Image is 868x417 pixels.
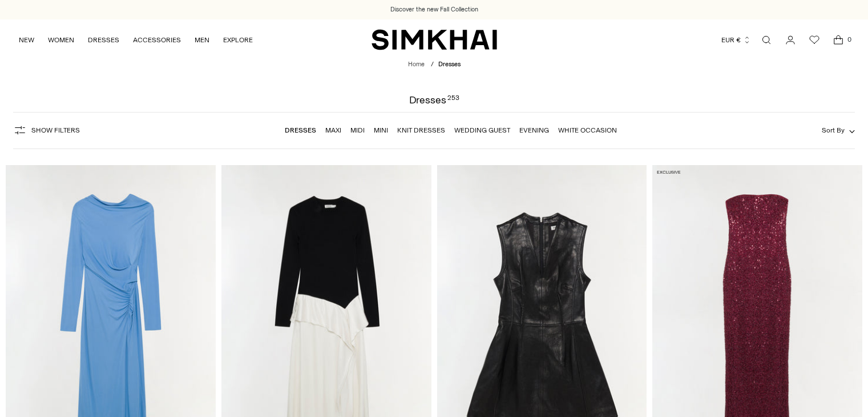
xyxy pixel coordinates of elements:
a: Mini [374,126,388,134]
a: EXPLORE [223,27,253,53]
a: Dresses [285,126,316,134]
span: Sort By [822,126,845,134]
a: Home [408,61,425,68]
a: Open search modal [755,29,778,51]
span: Dresses [438,61,461,68]
a: Evening [519,126,549,134]
button: Show Filters [13,121,80,139]
nav: breadcrumbs [408,60,461,70]
div: 253 [447,95,459,105]
a: White Occasion [558,126,617,134]
span: 0 [844,34,854,45]
a: Wedding Guest [454,126,510,134]
span: Show Filters [31,126,80,134]
div: / [431,60,434,70]
a: Midi [350,126,365,134]
a: Knit Dresses [397,126,445,134]
button: Sort By [822,124,855,137]
a: ACCESSORIES [133,27,181,53]
button: EUR € [721,27,751,53]
nav: Linked collections [285,118,617,142]
a: WOMEN [48,27,74,53]
a: SIMKHAI [372,29,497,51]
a: Wishlist [803,29,826,51]
a: NEW [19,27,34,53]
a: Discover the new Fall Collection [390,5,478,14]
a: MEN [195,27,209,53]
h1: Dresses [409,95,459,105]
a: DRESSES [88,27,119,53]
a: Go to the account page [779,29,802,51]
a: Maxi [325,126,341,134]
a: Open cart modal [827,29,850,51]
